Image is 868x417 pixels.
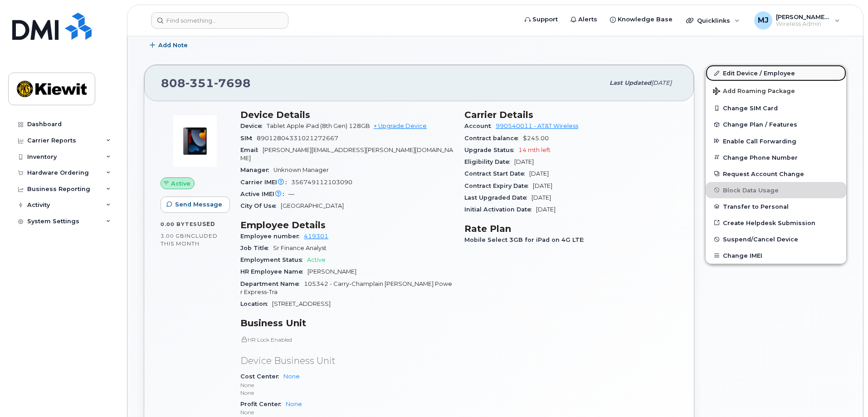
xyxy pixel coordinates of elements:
[464,236,588,243] span: Mobile Select 3GB for iPad on 4G LTE
[706,215,846,231] a: Create Helpdesk Submission
[651,79,672,86] span: [DATE]
[240,268,307,275] span: HR Employee Name
[240,233,304,240] span: Employee number
[776,20,830,28] span: Wireless Admin
[283,373,300,380] a: None
[706,65,846,81] a: Edit Device / Employee
[214,76,251,90] span: 7698
[240,381,454,389] p: None
[161,76,251,90] span: 808
[723,137,796,144] span: Enable Call Forwarding
[706,149,846,166] button: Change Phone Number
[532,194,551,201] span: [DATE]
[304,233,328,240] a: 419301
[464,158,514,165] span: Eligibility Date
[273,245,327,251] span: Sr Finance Analyst
[829,378,861,410] iframe: Messenger Launcher
[464,182,533,189] span: Contract Expiry Date
[240,389,454,397] p: None
[610,79,651,86] span: Last updated
[240,336,454,343] p: HR Lock Enabled
[240,401,286,407] span: Profit Center
[578,15,597,24] span: Alerts
[240,147,453,162] span: [PERSON_NAME][EMAIL_ADDRESS][PERSON_NAME][DOMAIN_NAME]
[697,17,730,24] span: Quicklinks
[288,191,294,197] span: —
[240,280,452,295] span: 105342 - Carry-Champlain [PERSON_NAME] Power Express-Tra
[171,179,190,188] span: Active
[161,232,218,247] span: included this month
[175,200,222,209] span: Send Message
[706,133,846,149] button: Enable Call Forwarding
[291,179,352,186] span: 356749112103090
[706,182,846,198] button: Block Data Usage
[536,206,556,213] span: [DATE]
[281,202,344,209] span: [GEOGRAPHIC_DATA]
[272,300,331,307] span: [STREET_ADDRESS]
[758,15,769,26] span: MJ
[240,354,454,368] p: Device Business Unit
[604,10,679,29] a: Knowledge Base
[197,221,215,227] span: used
[185,76,214,90] span: 351
[240,280,304,287] span: Department Name
[240,408,454,416] p: None
[240,202,281,209] span: City Of Use
[240,300,272,307] span: Location
[618,15,673,24] span: Knowledge Base
[706,247,846,264] button: Change IMEI
[723,236,798,243] span: Suspend/Cancel Device
[723,121,797,128] span: Change Plan / Features
[240,220,454,231] h3: Employee Details
[240,318,454,329] h3: Business Unit
[464,194,532,201] span: Last Upgraded Date
[464,135,523,142] span: Contract balance
[240,147,263,153] span: Email
[307,268,356,275] span: [PERSON_NAME]
[240,167,273,173] span: Manager
[706,231,846,247] button: Suspend/Cancel Device
[464,123,496,129] span: Account
[514,158,534,165] span: [DATE]
[464,223,678,234] h3: Rate Plan
[529,170,549,177] span: [DATE]
[706,100,846,116] button: Change SIM Card
[240,109,454,120] h3: Device Details
[161,221,197,227] span: 0.00 Bytes
[257,135,338,142] span: 89012804331021272667
[240,135,257,142] span: SIM
[706,166,846,182] button: Request Account Change
[706,198,846,215] button: Transfer to Personal
[533,182,552,189] span: [DATE]
[240,256,307,263] span: Employment Status
[240,245,273,251] span: Job Title
[464,109,678,120] h3: Carrier Details
[151,12,288,29] input: Find something...
[523,135,549,142] span: $245.00
[267,123,370,129] span: Tablet Apple iPad (8th Gen) 128GB
[680,11,746,29] div: Quicklinks
[564,10,604,29] a: Alerts
[273,167,329,173] span: Unknown Manager
[161,196,230,213] button: Send Message
[374,123,427,129] a: + Upgrade Device
[706,116,846,132] button: Change Plan / Features
[706,81,846,100] button: Add Roaming Package
[158,41,188,49] span: Add Note
[776,13,830,20] span: [PERSON_NAME] Jupiter
[464,170,529,177] span: Contract Start Date
[240,373,283,380] span: Cost Center
[286,401,302,407] a: None
[240,191,288,197] span: Active IMEI
[518,147,551,153] span: 14 mth left
[464,147,518,153] span: Upgrade Status
[168,114,222,168] img: image20231002-3703462-d9dxlv.jpeg
[518,10,564,29] a: Support
[161,233,185,239] span: 3.00 GB
[144,37,195,54] button: Add Note
[532,15,558,24] span: Support
[307,256,326,263] span: Active
[713,88,795,96] span: Add Roaming Package
[748,11,846,29] div: Morgan Jupiter
[464,206,536,213] span: Initial Activation Date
